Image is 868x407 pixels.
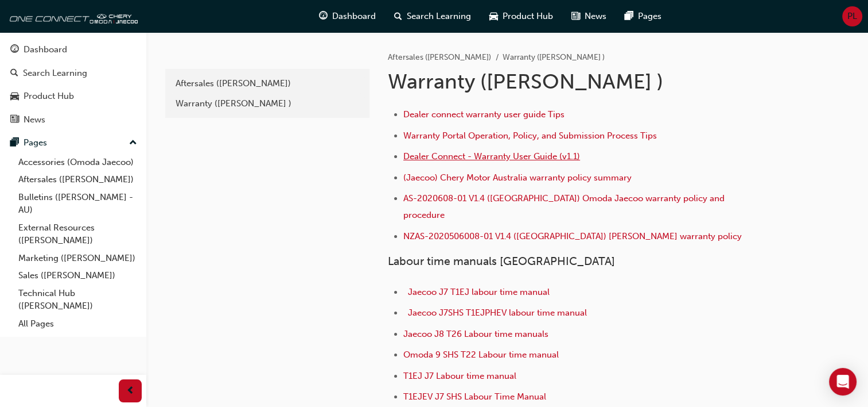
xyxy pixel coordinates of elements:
a: NZAS-2020506008-01 V1.4 ([GEOGRAPHIC_DATA]) [PERSON_NAME] warranty policy [403,231,742,241]
a: External Resources ([PERSON_NAME]) [14,219,142,249]
a: guage-iconDashboard [310,5,385,28]
span: Search Learning [407,10,471,23]
h1: Warranty ([PERSON_NAME] ) [388,69,764,94]
span: Labour time manuals [GEOGRAPHIC_DATA] [388,255,615,268]
a: Sales ([PERSON_NAME]) [14,267,142,285]
a: Accessories (Omoda Jaecoo) [14,153,142,171]
a: Jaecoo J8 T26 Labour time manuals [403,329,548,339]
div: Warranty ([PERSON_NAME] ) [176,97,359,110]
a: Aftersales ([PERSON_NAME]) [14,171,142,189]
a: Product Hub [5,86,142,107]
li: Warranty ([PERSON_NAME] ) [503,51,605,64]
a: car-iconProduct Hub [480,5,562,28]
a: Aftersales ([PERSON_NAME]) [170,74,365,94]
span: up-icon [129,136,137,151]
span: news-icon [10,115,19,125]
a: Technical Hub ([PERSON_NAME]) [14,285,142,315]
button: Pages [5,132,142,153]
span: guage-icon [319,9,328,24]
a: Dealer connect warranty user guide Tips [403,109,565,120]
a: Warranty Portal Operation, Policy, and Submission Process Tips [403,130,657,141]
a: pages-iconPages [616,5,671,28]
span: pages-icon [10,138,19,148]
span: search-icon [10,68,18,79]
a: Aftersales ([PERSON_NAME]) [388,52,491,62]
span: News [585,10,606,23]
div: Open Intercom Messenger [829,368,857,396]
a: search-iconSearch Learning [385,5,480,28]
a: Jaecoo J7SHS T1EJPHEV labour time manual [408,308,587,318]
span: pages-icon [625,9,633,24]
a: T1EJ J7 Labour time manual [403,371,516,381]
div: Product Hub [24,90,74,103]
span: news-icon [571,9,580,24]
span: car-icon [10,91,19,102]
a: news-iconNews [562,5,616,28]
span: PL [847,10,857,23]
a: Warranty ([PERSON_NAME] ) [170,94,365,114]
a: Bulletins ([PERSON_NAME] - AU) [14,189,142,219]
a: AS-2020608-01 V1.4 ([GEOGRAPHIC_DATA]) Omoda Jaecoo warranty policy and procedure [403,193,727,220]
span: car-icon [489,9,498,24]
a: Jaecoo J7 T1EJ labour time manual [408,287,550,297]
div: Pages [24,136,47,149]
a: Dealer Connect - Warranty User Guide (v1.1) [403,151,580,162]
div: Dashboard [24,43,67,56]
span: Product Hub [503,10,553,23]
span: prev-icon [126,384,135,398]
div: Search Learning [23,67,87,80]
span: Dashboard [332,10,376,23]
a: Marketing ([PERSON_NAME]) [14,249,142,267]
button: PL [842,6,862,26]
div: News [24,113,45,126]
span: search-icon [394,9,402,24]
a: Omoda 9 SHS T22 Labour time manual [403,350,559,360]
a: Dashboard [5,39,142,60]
a: T1EJEV J7 SHS Labour Time Manual [403,391,546,402]
span: Pages [638,10,661,23]
a: News [5,109,142,130]
a: All Pages [14,315,142,333]
span: guage-icon [10,45,19,55]
a: (Jaecoo) Chery Motor Australia warranty policy summary [403,172,632,183]
a: Search Learning [5,63,142,84]
button: DashboardSearch LearningProduct HubNews [5,37,142,132]
div: Aftersales ([PERSON_NAME]) [176,77,359,90]
img: oneconnect [6,5,138,28]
